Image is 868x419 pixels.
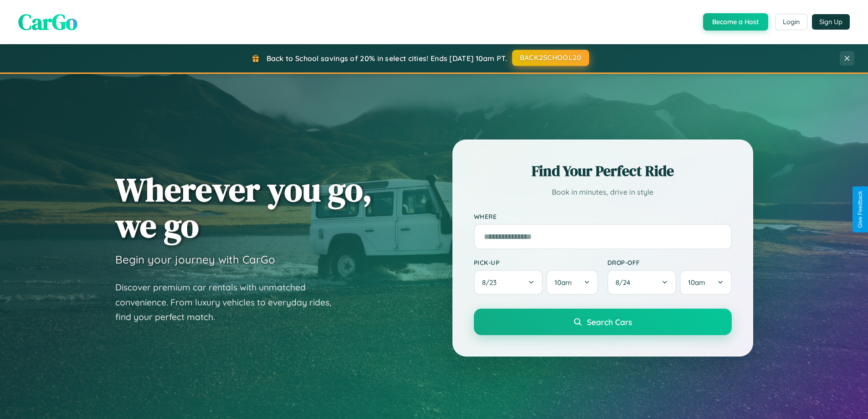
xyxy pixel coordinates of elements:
button: 8/23 [474,270,543,295]
span: 10am [555,278,572,287]
button: BACK2SCHOOL20 [512,50,589,66]
p: Discover premium car rentals with unmatched convenience. From luxury vehicles to everyday rides, ... [115,280,343,325]
button: 10am [546,270,598,295]
div: Give Feedback [857,191,863,228]
p: Book in minutes, drive in style [474,186,732,199]
button: Sign Up [812,14,850,30]
button: 8/24 [607,270,677,295]
button: 10am [680,270,731,295]
label: Where [474,212,732,220]
span: 10am [688,278,705,287]
span: Search Cars [587,317,632,327]
button: Login [775,14,807,30]
span: 8 / 23 [482,278,501,287]
h3: Begin your journey with CarGo [115,253,275,266]
h2: Find Your Perfect Ride [474,161,732,181]
label: Drop-off [607,259,732,266]
span: Back to School savings of 20% in select cities! Ends [DATE] 10am PT. [267,54,507,63]
span: 8 / 24 [616,278,635,287]
button: Become a Host [703,13,768,31]
span: CarGo [18,7,77,37]
button: Search Cars [474,309,732,335]
label: Pick-up [474,259,598,266]
h1: Wherever you go, we go [115,171,372,243]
